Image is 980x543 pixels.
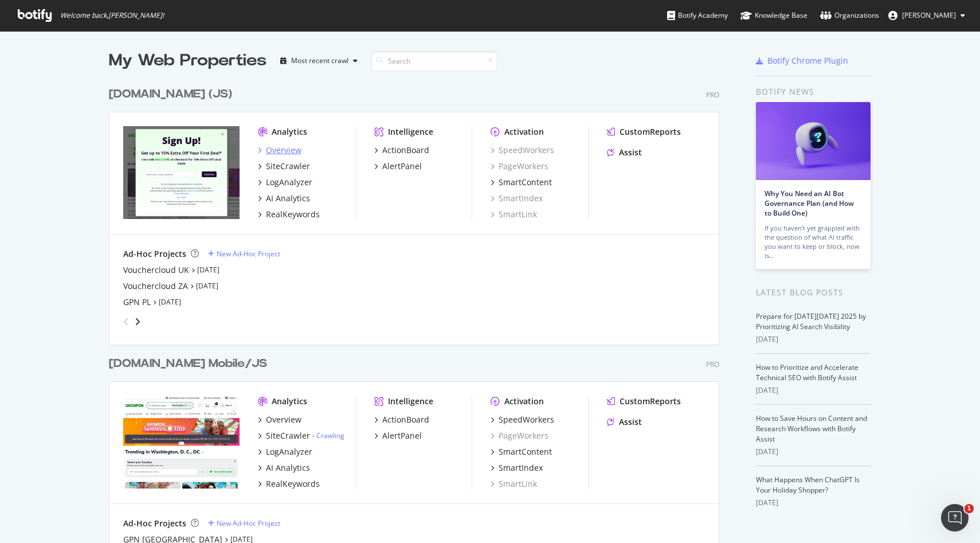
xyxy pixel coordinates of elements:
[258,144,301,156] a: Overview
[619,147,642,158] div: Assist
[499,414,554,425] div: SpeedWorkers
[765,189,854,218] a: Why You Need an AI Bot Governance Plan (and How to Build One)
[965,504,974,513] span: 1
[60,11,164,20] span: Welcome back, [PERSON_NAME] !
[109,356,267,372] div: [DOMAIN_NAME] Mobile/JS
[607,126,681,138] a: CustomReports
[756,85,871,98] div: Botify news
[388,126,433,138] div: Intelligence
[491,462,543,474] a: SmartIndex
[374,414,429,425] a: ActionBoard
[119,312,134,331] div: angle-left
[491,209,537,220] a: SmartLink
[767,55,848,67] div: Botify Chrome Plugin
[258,430,344,442] a: SiteCrawler- Crawling
[266,193,310,204] div: AI Analytics
[266,478,320,490] div: RealKeywords
[756,286,871,299] div: Latest Blog Posts
[258,478,320,490] a: RealKeywords
[123,264,189,276] a: Vouchercloud UK
[607,396,681,407] a: CustomReports
[266,177,312,188] div: LogAnalyzer
[258,209,320,220] a: RealKeywords
[266,144,301,156] div: Overview
[374,144,429,156] a: ActionBoard
[266,414,301,425] div: Overview
[491,193,543,204] div: SmartIndex
[941,504,969,532] iframe: Intercom live chat
[123,296,151,308] a: GPN PL
[667,10,728,21] div: Botify Academy
[371,51,497,71] input: Search
[266,430,310,442] div: SiteCrawler
[499,177,552,188] div: SmartContent
[491,478,537,490] a: SmartLink
[276,52,362,70] button: Most recent crawl
[208,518,280,528] a: New Ad-Hoc Project
[620,396,681,407] div: CustomReports
[820,10,879,21] div: Organizations
[499,446,552,458] div: SmartContent
[504,126,544,138] div: Activation
[491,177,552,188] a: SmartContent
[765,224,862,260] div: If you haven’t yet grappled with the question of what AI traffic you want to keep or block, now is…
[504,396,544,407] div: Activation
[756,498,871,508] div: [DATE]
[123,396,240,489] img: groupon.com
[499,462,543,474] div: SmartIndex
[109,356,272,372] a: [DOMAIN_NAME] Mobile/JS
[374,430,422,442] a: AlertPanel
[491,430,548,442] div: PageWorkers
[208,249,280,259] a: New Ad-Hoc Project
[902,10,956,20] span: Juraj Mitosinka
[196,281,218,291] a: [DATE]
[706,90,719,100] div: Pro
[756,102,871,180] img: Why You Need an AI Bot Governance Plan (and How to Build One)
[109,86,237,103] a: [DOMAIN_NAME] (JS)
[740,10,807,21] div: Knowledge Base
[756,334,871,345] div: [DATE]
[756,475,860,495] a: What Happens When ChatGPT Is Your Holiday Shopper?
[374,161,422,172] a: AlertPanel
[312,431,344,440] div: -
[197,265,219,275] a: [DATE]
[258,462,310,474] a: AI Analytics
[491,144,554,156] div: SpeedWorkers
[272,126,307,138] div: Analytics
[620,126,681,138] div: CustomReports
[382,430,422,442] div: AlertPanel
[491,161,548,172] a: PageWorkers
[159,297,181,307] a: [DATE]
[607,416,642,428] a: Assist
[258,414,301,425] a: Overview
[123,248,186,260] div: Ad-Hoc Projects
[491,446,552,458] a: SmartContent
[756,385,871,396] div: [DATE]
[756,447,871,457] div: [DATE]
[756,311,866,331] a: Prepare for [DATE][DATE] 2025 by Prioritizing AI Search Visibility
[258,161,310,172] a: SiteCrawler
[123,518,186,529] div: Ad-Hoc Projects
[491,414,554,425] a: SpeedWorkers
[607,147,642,158] a: Assist
[756,55,848,67] a: Botify Chrome Plugin
[272,396,307,407] div: Analytics
[258,177,312,188] a: LogAnalyzer
[258,193,310,204] a: AI Analytics
[382,144,429,156] div: ActionBoard
[756,413,867,444] a: How to Save Hours on Content and Research Workflows with Botify Assist
[266,161,310,172] div: SiteCrawler
[619,416,642,428] div: Assist
[217,518,280,528] div: New Ad-Hoc Project
[123,126,240,219] img: groupon.co.uk
[123,280,188,292] a: Vouchercloud ZA
[217,249,280,259] div: New Ad-Hoc Project
[879,6,974,25] button: [PERSON_NAME]
[706,360,719,369] div: Pro
[109,49,266,72] div: My Web Properties
[316,431,344,440] a: Crawling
